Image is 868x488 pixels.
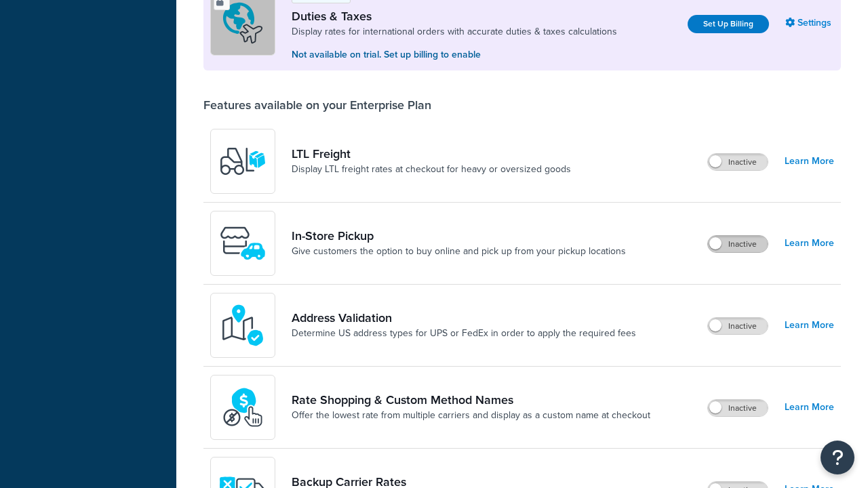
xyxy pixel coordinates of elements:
a: Display rates for international orders with accurate duties & taxes calculations [292,25,617,39]
label: Inactive [708,318,768,334]
a: Learn More [785,316,834,335]
a: Learn More [785,398,834,417]
a: Display LTL freight rates at checkout for heavy or oversized goods [292,163,571,176]
img: wfgcfpwTIucLEAAAAASUVORK5CYII= [219,220,267,267]
div: Features available on your Enterprise Plan [203,98,431,113]
a: Give customers the option to buy online and pick up from your pickup locations [292,245,626,258]
label: Inactive [708,154,768,170]
a: Set Up Billing [688,15,769,33]
label: Inactive [708,400,768,416]
img: icon-duo-feat-rate-shopping-ecdd8bed.png [219,384,267,431]
a: Rate Shopping & Custom Method Names [292,392,650,407]
a: Duties & Taxes [292,9,617,24]
a: Address Validation [292,310,636,325]
a: Settings [785,14,834,33]
label: Inactive [708,236,768,252]
button: Open Resource Center [821,441,854,474]
img: y79ZsPf0fXUFUhFXDzUgf+ktZg5F2+ohG75+v3d2s1D9TjoU8PiyCIluIjV41seZevKCRuEjTPPOKHJsQcmKCXGdfprl3L4q7... [219,138,267,185]
a: In-Store Pickup [292,228,626,243]
a: Learn More [785,152,834,171]
p: Not available on trial. Set up billing to enable [292,47,617,62]
a: LTL Freight [292,146,571,161]
a: Learn More [785,234,834,253]
img: kIG8fy0lQAAAABJRU5ErkJggg== [219,302,267,349]
a: Offer the lowest rate from multiple carriers and display as a custom name at checkout [292,409,650,422]
a: Determine US address types for UPS or FedEx in order to apply the required fees [292,327,636,340]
